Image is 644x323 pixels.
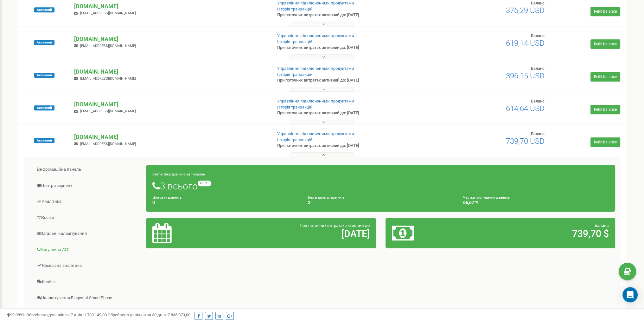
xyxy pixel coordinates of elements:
[29,258,146,274] a: Наскрізна аналітика
[308,195,344,200] small: Без відповіді дзвінків
[531,33,545,38] span: Баланс
[198,181,211,186] small: +0
[531,131,545,136] span: Баланс
[277,33,354,38] a: Управління підключеними продуктами
[26,313,107,317] span: Оброблено дзвінків за 7 днів :
[108,313,190,317] span: Оброблено дзвінків за 30 днів :
[277,7,313,11] a: Історія транзакцій
[277,110,419,116] p: При поточних витратах активний до: [DATE]
[152,195,182,200] small: Цільових дзвінків
[277,105,313,109] a: Історія транзакцій
[74,100,267,109] p: [DOMAIN_NAME]
[506,39,545,48] span: 619,14 USD
[29,242,146,258] a: Віртуальна АТС
[29,194,146,209] a: Аналiтика
[80,11,136,15] span: [EMAIL_ADDRESS][DOMAIN_NAME]
[29,226,146,241] a: Загальні налаштування
[277,39,313,44] a: Історія транзакцій
[467,228,609,239] h2: 739,70 $
[152,172,205,176] small: Статистика дзвінків за тиждень
[506,104,545,113] span: 614,64 USD
[84,313,107,317] u: 1 739 149,00
[29,306,146,322] a: Інтеграція
[531,99,545,103] span: Баланс
[74,68,267,76] p: [DOMAIN_NAME]
[277,72,313,77] a: Історія транзакцій
[277,77,419,83] p: При поточних витратах активний до: [DATE]
[152,181,609,191] h1: 3 всього
[590,105,620,114] a: Refill balance
[34,138,54,143] span: Активний
[590,39,620,49] a: Refill balance
[277,45,419,51] p: При поточних витратах активний до: [DATE]
[590,137,620,147] a: Refill balance
[29,178,146,194] a: Центр звернень
[34,40,54,45] span: Активний
[590,7,620,16] a: Refill balance
[152,200,298,205] h4: 0
[29,162,146,177] a: Інформаційна панель
[29,274,146,290] a: Колбек
[277,143,419,149] p: При поточних витратах активний до: [DATE]
[531,66,545,71] span: Баланс
[277,1,354,5] a: Управління підключеними продуктами
[80,142,136,146] span: [EMAIL_ADDRESS][DOMAIN_NAME]
[6,313,25,317] span: 99,989%
[463,195,510,200] small: Частка пропущених дзвінків
[80,109,136,113] span: [EMAIL_ADDRESS][DOMAIN_NAME]
[531,1,545,5] span: Баланс
[80,44,136,48] span: [EMAIL_ADDRESS][DOMAIN_NAME]
[463,200,609,205] h4: 66,67 %
[506,137,545,146] span: 739,70 USD
[277,137,313,142] a: Історія транзакцій
[29,290,146,306] a: Налаштування Ringostat Smart Phone
[34,105,54,110] span: Активний
[74,2,267,10] p: [DOMAIN_NAME]
[506,6,545,15] span: 376,29 USD
[590,72,620,82] a: Refill balance
[595,223,609,228] span: Баланс
[34,73,54,78] span: Активний
[622,287,638,302] div: Open Intercom Messenger
[80,76,136,81] span: [EMAIL_ADDRESS][DOMAIN_NAME]
[168,313,190,317] u: 7 835 073,00
[228,228,370,239] h2: [DATE]
[34,7,54,12] span: Активний
[308,200,453,205] h4: 2
[277,12,419,18] p: При поточних витратах активний до: [DATE]
[277,131,354,136] a: Управління підключеними продуктами
[277,66,354,71] a: Управління підключеними продуктами
[74,133,267,141] p: [DOMAIN_NAME]
[29,210,146,226] a: Кошти
[506,71,545,80] span: 396,15 USD
[300,223,370,228] span: При поточних витратах активний до
[74,35,267,43] p: [DOMAIN_NAME]
[277,99,354,103] a: Управління підключеними продуктами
